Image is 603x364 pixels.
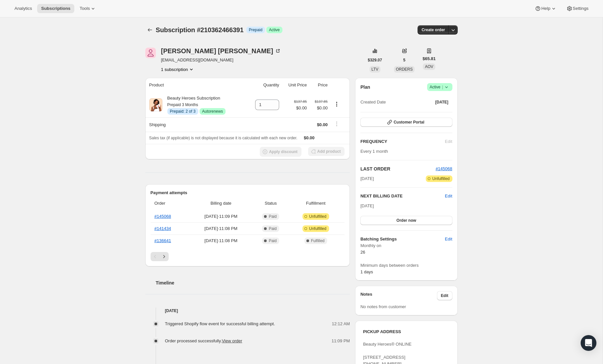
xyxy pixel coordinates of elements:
span: Unfulfilled [309,226,326,231]
span: Edit [445,236,452,242]
div: Open Intercom Messenger [581,335,596,351]
span: Fulfillment [291,200,341,207]
span: Paid [269,226,277,231]
small: Prepaid 3 Months [167,102,198,107]
button: Next [159,252,169,261]
span: Fulfilled [311,238,325,243]
div: Beauty Heroes Subscription [162,95,226,115]
span: [DATE] [360,203,374,208]
span: Subscription #210362466391 [156,26,244,34]
span: LTV [372,67,378,72]
span: Edit [441,293,448,298]
button: Edit [437,291,452,300]
a: View order [222,338,242,343]
span: [DATE] [360,175,374,182]
th: Product [145,78,247,92]
h2: FREQUENCY [360,138,445,145]
span: ORDERS [396,67,413,72]
span: Prepaid: 2 of 3 [170,109,196,114]
h2: Plan [360,84,370,90]
button: Edit [441,234,456,244]
button: Help [531,4,561,13]
span: [EMAIL_ADDRESS][DOMAIN_NAME] [161,57,281,63]
th: Shipping [145,117,247,132]
span: 1 days [360,269,373,274]
nav: Pagination [151,252,345,261]
span: Billing date [191,200,251,207]
span: Tools [80,6,90,11]
span: Customer Portal [394,120,424,125]
span: 11:09 PM [332,338,350,344]
button: 5 [399,56,409,65]
span: Minimum days between orders [360,262,452,269]
h3: PICKUP ADDRESS [363,329,449,335]
th: Order [151,196,189,211]
small: $137.85 [294,100,307,103]
span: Sales tax (if applicable) is not displayed because it is calculated with each new order. [149,136,298,140]
span: Active [269,27,280,33]
span: 12:12 AM [332,321,350,327]
a: #136641 [155,238,171,243]
h6: Batching Settings [360,236,445,242]
button: Edit [445,193,452,199]
span: [DATE] · 11:09 PM [191,213,251,220]
span: Analytics [14,6,32,11]
span: $0.00 [304,135,315,140]
button: $329.07 [364,56,386,65]
span: 26 [360,250,365,255]
small: $137.85 [315,100,327,103]
button: Product actions [161,66,195,73]
h2: Timeline [156,280,350,286]
span: [DATE] · 11:08 PM [191,225,251,232]
span: $0.00 [311,105,327,111]
span: Paid [269,238,277,243]
span: [DATE] · 11:08 PM [191,238,251,244]
h4: [DATE] [145,307,350,314]
span: AOV [425,64,433,69]
button: Product actions [331,101,342,108]
button: Settings [562,4,592,13]
h3: Notes [360,291,437,300]
th: Price [309,78,329,92]
span: Paid [269,214,277,219]
button: Tools [76,4,100,13]
th: Quantity [247,78,281,92]
h2: LAST ORDER [360,166,436,172]
span: Prepaid [249,27,262,33]
span: Subscriptions [41,6,70,11]
span: No notes from customer [360,304,406,309]
span: $65.81 [422,56,436,62]
span: | [442,84,443,90]
h2: NEXT BILLING DATE [360,193,445,199]
button: Create order [418,25,449,34]
a: #145068 [436,166,452,171]
th: Unit Price [281,78,309,92]
span: Triggered Shopify flow event for successful billing attempt. [165,321,275,326]
span: Help [541,6,550,11]
button: Shipping actions [331,120,342,127]
span: Monthly on [360,242,452,249]
span: Order processed successfully. [165,338,242,343]
button: Subscriptions [37,4,74,13]
span: Settings [573,6,589,11]
span: Create order [422,27,445,33]
span: [DATE] [435,100,448,105]
span: Unfulfilled [432,176,450,181]
span: 5 [403,57,405,63]
button: Analytics [11,4,36,13]
a: #145068 [155,214,171,219]
button: #145068 [436,166,452,172]
button: Subscriptions [145,25,155,34]
button: Customer Portal [360,118,452,127]
button: [DATE] [431,98,452,107]
span: Status [254,200,287,207]
h2: Payment attempts [151,190,345,196]
span: Jeane COPELAND [145,48,156,58]
span: Created Date [360,99,386,105]
a: #141434 [155,226,171,231]
div: [PERSON_NAME] [PERSON_NAME] [161,48,281,54]
span: $0.00 [317,122,328,127]
span: Active [430,84,450,90]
